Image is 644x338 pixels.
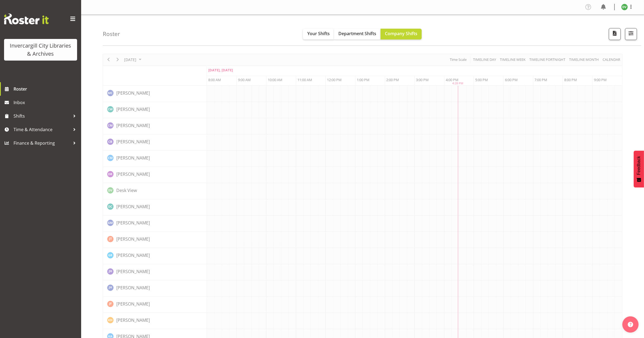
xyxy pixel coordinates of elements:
[14,112,70,120] span: Shifts
[628,322,633,327] img: help-xxl-2.png
[303,29,334,39] button: Your Shifts
[14,98,78,107] span: Inbox
[307,31,330,37] span: Your Shifts
[14,139,70,147] span: Finance & Reporting
[14,85,78,93] span: Roster
[385,31,417,37] span: Company Shifts
[625,28,637,40] button: Filter Shifts
[381,29,422,39] button: Company Shifts
[14,125,70,134] span: Time & Attendance
[103,31,120,37] h4: Roster
[338,31,376,37] span: Department Shifts
[334,29,381,39] button: Department Shifts
[9,42,72,58] div: Invercargill City Libraries & Archives
[636,156,641,175] span: Feedback
[4,14,49,24] img: Rosterit website logo
[621,4,628,10] img: desk-view11665.jpg
[609,28,621,40] button: Download a PDF of the roster for the current day
[634,151,644,187] button: Feedback - Show survey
